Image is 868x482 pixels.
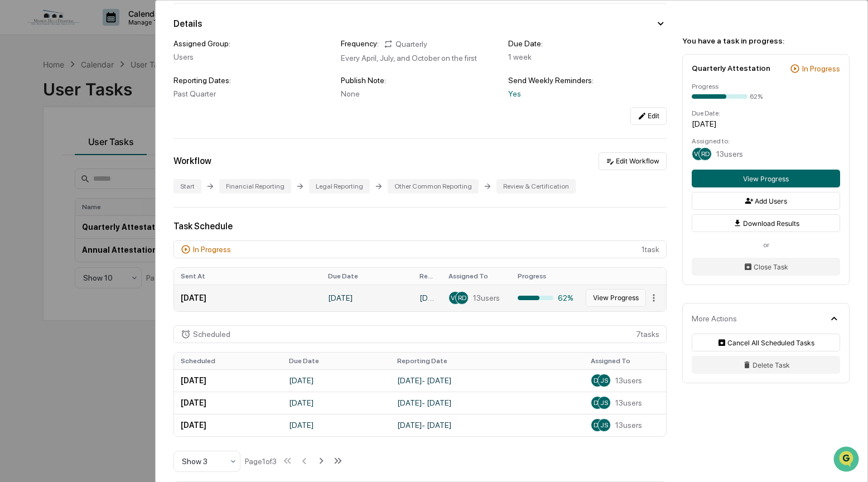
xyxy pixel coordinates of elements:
td: [DATE] [282,369,390,392]
div: Details [173,18,202,29]
button: Start new chat [190,89,203,102]
td: [DATE] [174,414,282,436]
td: [DATE] [282,392,390,414]
div: Progress [692,83,840,90]
span: Attestations [92,141,138,152]
div: Legal Reporting [309,179,370,194]
div: Review & Certification [496,179,576,194]
div: You have a task in progress: [682,36,850,45]
th: Assigned To [442,268,511,285]
a: Powered byPylon [79,189,135,197]
div: Due Date: [692,109,840,117]
td: [DATE] - [DATE] [413,285,442,311]
div: Financial Reporting [219,179,291,194]
div: In Progress [193,245,231,254]
button: View Progress [586,289,646,307]
div: Start new chat [38,85,183,97]
button: Cancel All Scheduled Tasks [692,334,840,351]
div: Every April, July, and October on the first [341,54,499,62]
div: 🖐️ [11,142,20,151]
div: Publish Note: [341,76,499,85]
div: 62% [750,93,763,100]
div: Other Common Reporting [388,179,479,194]
button: Edit Workflow [599,152,667,170]
div: Send Weekly Reminders: [508,76,667,85]
button: View Progress [692,170,840,187]
span: JS [600,421,608,429]
th: Reporting Date [413,268,442,285]
span: Preclearance [22,141,72,152]
div: Workflow [173,156,211,166]
div: Assigned to: [692,137,840,145]
div: Users [173,52,332,61]
div: Past Quarter [173,89,332,98]
td: [DATE] [174,285,321,311]
th: Progress [511,268,580,285]
div: Quarterly [383,39,427,49]
div: Task Schedule [173,221,667,232]
div: 62% [518,293,573,302]
div: 🔎 [11,163,20,172]
div: None [341,89,499,98]
div: Scheduled [193,330,230,339]
div: Quarterly Attestation [692,64,770,73]
span: JS [600,377,608,384]
span: VZ [694,150,703,158]
div: Frequency: [341,39,379,49]
td: [DATE] [321,285,413,311]
div: 1 task [173,240,667,258]
div: Due Date: [508,39,667,48]
span: VZ [451,294,460,302]
span: DS [594,399,602,407]
span: 13 users [615,376,642,385]
div: More Actions [692,314,737,323]
div: Assigned Group: [173,39,332,48]
span: 13 users [716,150,743,158]
div: 🗄️ [81,142,90,151]
span: DS [594,421,602,429]
div: Yes [508,89,667,98]
span: 13 users [615,421,642,430]
iframe: Open customer support [832,445,862,475]
button: Add Users [692,192,840,210]
div: or [692,241,840,249]
span: Data Lookup [22,162,70,173]
th: Sent At [174,268,321,285]
span: 13 users [473,293,500,302]
div: Reporting Dates: [173,76,332,85]
p: How can we help? [11,23,203,41]
span: Pylon [111,189,135,197]
button: Edit [630,107,667,125]
th: Scheduled [174,353,282,369]
span: DS [594,377,602,384]
div: [DATE] [692,119,840,128]
div: 7 task s [173,325,667,343]
a: 🖐️Preclearance [7,136,76,156]
span: RD [458,294,466,302]
div: In Progress [802,64,840,73]
th: Assigned To [584,353,666,369]
a: 🔎Data Lookup [7,157,75,177]
span: 13 users [615,398,642,407]
div: Start [173,179,201,194]
img: 1746055101610-c473b297-6a78-478c-a979-82029cc54cd1 [11,85,31,105]
a: 🗄️Attestations [76,136,143,156]
div: We're available if you need us! [38,97,141,105]
button: Download Results [692,214,840,232]
button: Close Task [692,258,840,276]
button: Delete Task [692,356,840,374]
th: Due Date [282,353,390,369]
td: [DATE] [174,392,282,414]
th: Due Date [321,268,413,285]
div: Page 1 of 3 [245,457,277,466]
td: [DATE] - [DATE] [390,414,585,436]
td: [DATE] - [DATE] [390,392,585,414]
span: JS [600,399,608,407]
td: [DATE] [282,414,390,436]
span: RD [701,150,710,158]
th: Reporting Date [390,353,585,369]
td: [DATE] - [DATE] [390,369,585,392]
div: 1 week [508,52,667,61]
